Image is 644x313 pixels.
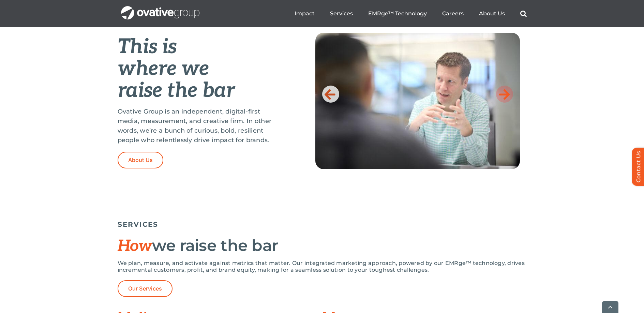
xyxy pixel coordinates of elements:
[118,220,527,228] h5: SERVICES
[118,107,281,145] p: Ovative Group is an independent, digital-first media, measurement, and creative firm. In other wo...
[479,10,505,17] a: About Us
[128,157,153,163] span: About Us
[368,10,427,17] a: EMRge™ Technology
[118,78,235,103] em: raise the bar
[442,10,464,17] a: Careers
[118,237,527,255] h2: we raise the bar
[330,10,353,17] a: Services
[118,35,177,59] em: This is
[315,33,520,169] img: Home-Raise-the-Bar-2.jpeg
[121,5,199,12] a: OG_Full_horizontal_WHT
[118,237,152,256] span: How
[118,260,527,273] p: We plan, measure, and activate against metrics that matter. Our integrated marketing approach, po...
[118,57,209,81] em: where we
[118,280,173,297] a: Our Services
[118,152,164,168] a: About Us
[520,10,527,17] a: Search
[295,3,527,25] nav: Menu
[295,10,315,17] a: Impact
[128,285,162,292] span: Our Services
